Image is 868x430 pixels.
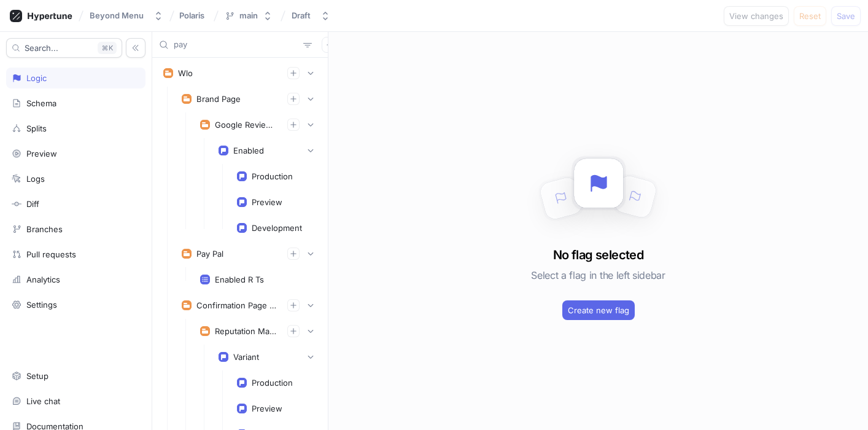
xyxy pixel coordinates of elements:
[179,11,204,20] span: Polaris
[196,94,241,104] div: Brand Page
[233,146,264,155] div: Enabled
[26,123,47,133] div: Splits
[26,174,45,184] div: Logs
[287,6,335,26] button: Draft
[26,396,60,406] div: Live chat
[239,10,258,21] div: main
[26,275,60,284] div: Analytics
[90,10,144,21] div: Beyond Menu
[794,6,826,26] button: Reset
[26,224,63,234] div: Branches
[799,12,821,20] span: Reset
[26,249,76,259] div: Pull requests
[252,378,293,388] div: Production
[531,264,665,286] h5: Select a flag in the left sidebar
[26,98,56,108] div: Schema
[233,352,259,362] div: Variant
[85,6,168,26] button: Beyond Menu
[196,249,223,259] div: Pay Pal
[98,42,117,54] div: K
[220,6,277,26] button: main
[837,12,855,20] span: Save
[252,404,282,413] div: Preview
[252,223,302,233] div: Development
[292,10,311,21] div: Draft
[26,149,57,158] div: Preview
[568,307,629,314] span: Create new flag
[174,39,298,51] input: Search...
[215,326,277,336] div: Reputation Management
[562,300,635,320] button: Create new flag
[6,38,122,58] button: Search...K
[178,68,193,78] div: Wlo
[26,300,57,310] div: Settings
[729,12,783,20] span: View changes
[724,6,789,26] button: View changes
[196,300,277,310] div: Confirmation Page Experiments
[252,171,293,181] div: Production
[553,246,643,264] h3: No flag selected
[25,44,58,52] span: Search...
[831,6,861,26] button: Save
[26,371,48,381] div: Setup
[26,73,47,83] div: Logic
[26,199,39,209] div: Diff
[252,197,282,207] div: Preview
[215,120,277,130] div: Google Review Widget
[215,275,264,284] div: Enabled R Ts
